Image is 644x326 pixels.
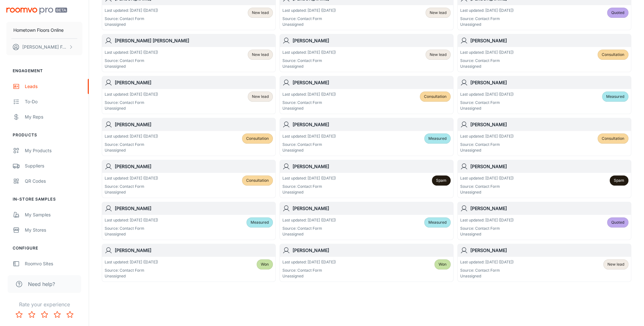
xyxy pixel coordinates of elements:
[460,92,514,97] p: Last updated: [DATE] ([DATE])
[102,34,276,72] a: [PERSON_NAME] [PERSON_NAME]Last updated: [DATE] ([DATE])Source: Contact FormUnassignedNew lead
[115,163,273,170] h6: [PERSON_NAME]
[280,202,454,240] a: [PERSON_NAME]Last updated: [DATE] ([DATE])Source: Contact FormUnassignedMeasured
[25,147,82,154] div: My Products
[460,259,514,265] p: Last updated: [DATE] ([DATE])
[22,44,67,51] p: [PERSON_NAME] Foulon
[13,27,64,34] p: Hometown Floors Online
[460,147,514,153] p: Unassigned
[105,147,158,153] p: Unassigned
[460,16,514,22] p: Source: Contact Form
[246,178,269,183] span: Consultation
[470,79,628,86] h6: [PERSON_NAME]
[25,162,82,169] div: Suppliers
[280,118,454,156] a: [PERSON_NAME]Last updated: [DATE] ([DATE])Source: Contact FormUnassignedMeasured
[611,220,624,225] span: Quoted
[470,121,628,128] h6: [PERSON_NAME]
[457,202,631,240] a: [PERSON_NAME]Last updated: [DATE] ([DATE])Source: Contact FormUnassignedQuoted
[115,205,273,212] h6: [PERSON_NAME]
[460,231,514,237] p: Unassigned
[457,160,631,198] a: [PERSON_NAME]Last updated: [DATE] ([DATE])Source: Contact FormUnassignedSpam
[460,64,514,69] p: Unassigned
[102,160,276,198] a: [PERSON_NAME]Last updated: [DATE] ([DATE])Source: Contact FormUnassignedConsultation
[105,100,158,105] p: Source: Contact Form
[25,178,82,185] div: QR Codes
[25,113,82,120] div: My Reps
[282,231,336,237] p: Unassigned
[470,247,628,254] h6: [PERSON_NAME]
[282,273,336,279] p: Unassigned
[282,217,336,223] p: Last updated: [DATE] ([DATE])
[28,280,55,288] span: Need help?
[436,178,447,183] span: Spam
[115,37,273,44] h6: [PERSON_NAME] [PERSON_NAME]
[105,184,158,189] p: Source: Contact Form
[105,259,158,265] p: Last updated: [DATE] ([DATE])
[460,105,514,111] p: Unassigned
[105,22,158,27] p: Unassigned
[105,133,158,139] p: Last updated: [DATE] ([DATE])
[428,220,447,225] span: Measured
[105,142,158,147] p: Source: Contact Form
[460,100,514,105] p: Source: Contact Form
[252,94,269,99] span: New lead
[6,8,67,14] img: Roomvo PRO Beta
[282,189,336,195] p: Unassigned
[460,142,514,147] p: Source: Contact Form
[25,83,82,90] div: Leads
[457,244,631,282] a: [PERSON_NAME]Last updated: [DATE] ([DATE])Source: Contact FormUnassignedNew lead
[246,136,269,141] span: Consultation
[105,175,158,181] p: Last updated: [DATE] ([DATE])
[102,76,276,114] a: [PERSON_NAME]Last updated: [DATE] ([DATE])Source: Contact FormUnassignedNew lead
[282,100,336,105] p: Source: Contact Form
[457,76,631,114] a: [PERSON_NAME]Last updated: [DATE] ([DATE])Source: Contact FormUnassignedMeasured
[282,64,336,69] p: Unassigned
[282,92,336,97] p: Last updated: [DATE] ([DATE])
[105,268,158,273] p: Source: Contact Form
[602,52,624,58] span: Consultation
[606,94,624,99] span: Measured
[102,118,276,156] a: [PERSON_NAME]Last updated: [DATE] ([DATE])Source: Contact FormUnassignedConsultation
[105,58,158,64] p: Source: Contact Form
[115,79,273,86] h6: [PERSON_NAME]
[105,92,158,97] p: Last updated: [DATE] ([DATE])
[25,308,38,321] button: Rate 2 star
[115,247,273,254] h6: [PERSON_NAME]
[293,121,451,128] h6: [PERSON_NAME]
[105,226,158,231] p: Source: Contact Form
[105,231,158,237] p: Unassigned
[252,52,269,58] span: New lead
[470,37,628,44] h6: [PERSON_NAME]
[252,10,269,16] span: New lead
[282,16,336,22] p: Source: Contact Form
[105,64,158,69] p: Unassigned
[282,268,336,273] p: Source: Contact Form
[105,16,158,22] p: Source: Contact Form
[282,50,336,55] p: Last updated: [DATE] ([DATE])
[470,205,628,212] h6: [PERSON_NAME]
[25,211,82,218] div: My Samples
[282,133,336,139] p: Last updated: [DATE] ([DATE])
[460,268,514,273] p: Source: Contact Form
[282,226,336,231] p: Source: Contact Form
[282,22,336,27] p: Unassigned
[25,98,82,105] div: To-do
[607,261,624,267] span: New lead
[6,22,82,38] button: Hometown Floors Online
[293,37,451,44] h6: [PERSON_NAME]
[282,175,336,181] p: Last updated: [DATE] ([DATE])
[251,220,269,225] span: Measured
[280,160,454,198] a: [PERSON_NAME]Last updated: [DATE] ([DATE])Source: Contact FormUnassignedSpam
[293,163,451,170] h6: [PERSON_NAME]
[6,39,82,55] button: [PERSON_NAME] Foulon
[102,202,276,240] a: [PERSON_NAME]Last updated: [DATE] ([DATE])Source: Contact FormUnassignedMeasured
[282,142,336,147] p: Source: Contact Form
[614,178,624,183] span: Spam
[282,8,336,13] p: Last updated: [DATE] ([DATE])
[282,58,336,64] p: Source: Contact Form
[602,136,624,141] span: Consultation
[424,94,447,99] span: Consultation
[280,244,454,282] a: [PERSON_NAME]Last updated: [DATE] ([DATE])Source: Contact FormUnassignedWon
[430,10,447,16] span: New lead
[293,79,451,86] h6: [PERSON_NAME]
[51,308,64,321] button: Rate 4 star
